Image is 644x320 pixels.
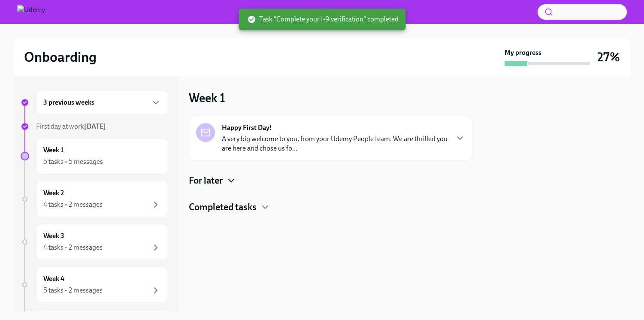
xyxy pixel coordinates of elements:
h6: 3 previous weeks [43,98,94,107]
h3: Week 1 [189,90,225,106]
p: A very big welcome to you, from your Udemy People team. We are thrilled you are here and chose us... [222,134,448,153]
a: Week 45 tasks • 2 messages [21,267,168,303]
h2: Onboarding [24,48,97,66]
h4: Completed tasks [189,201,257,214]
span: Task "Complete your I-9 verification" completed [247,15,399,24]
a: First day at work[DATE] [21,122,168,131]
span: First day at work [36,122,106,130]
strong: Happy First Day! [222,123,272,133]
strong: My progress [505,48,541,57]
h6: Week 1 [43,145,63,155]
h3: 27% [597,49,620,65]
a: Week 24 tasks • 2 messages [21,181,168,217]
strong: [DATE] [84,122,106,130]
h6: Week 3 [43,231,64,241]
div: 4 tasks • 2 messages [43,243,103,252]
div: 4 tasks • 2 messages [43,200,103,209]
div: 5 tasks • 2 messages [43,286,103,295]
a: Week 34 tasks • 2 messages [21,224,168,260]
div: 5 tasks • 5 messages [43,157,103,166]
div: Completed tasks [189,201,472,214]
h6: Week 4 [43,274,64,284]
img: Udemy [17,5,45,19]
a: Week 15 tasks • 5 messages [21,138,168,174]
div: 3 previous weeks [36,90,168,115]
h6: Week 2 [43,188,64,198]
div: For later [189,174,472,187]
h4: For later [189,174,223,187]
